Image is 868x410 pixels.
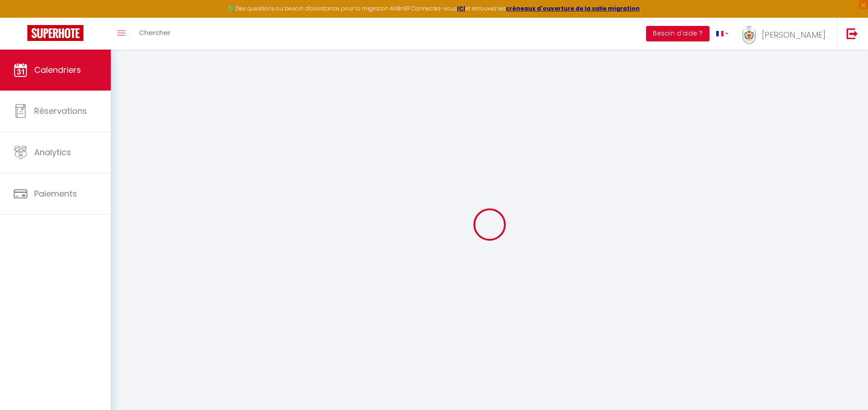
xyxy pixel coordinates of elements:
[762,29,826,40] span: [PERSON_NAME]
[847,28,858,39] img: logout
[34,64,81,76] span: Calendriers
[506,5,640,12] a: créneaux d'ouverture de la salle migration
[34,105,87,116] span: Réservations
[132,18,177,50] a: Chercher
[27,25,83,41] img: Super Booking
[735,18,837,50] a: ... [PERSON_NAME]
[34,147,71,158] span: Analytics
[646,26,709,41] button: Besoin d'aide ?
[139,28,170,37] span: Chercher
[34,188,77,199] span: Paiements
[457,5,465,12] a: ICI
[742,26,756,45] img: ...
